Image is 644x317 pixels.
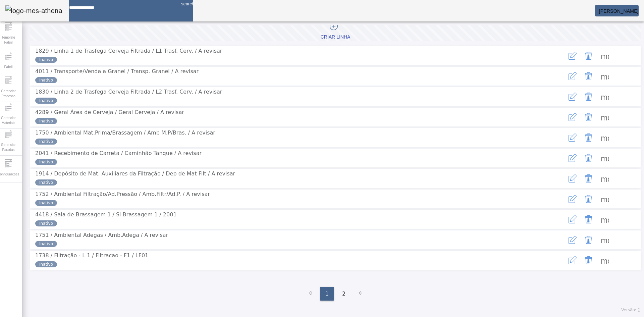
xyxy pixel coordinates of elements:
[581,109,597,125] button: Delete
[35,48,222,54] span: 1829 / Linha 1 de Trasfega Cerveja Filtrada / L1 Trasf. Cerv. / A revisar
[581,211,597,227] button: Delete
[2,62,14,71] span: Fabril
[581,170,597,187] button: Delete
[342,290,345,298] span: 2
[35,170,235,177] span: 1914 / Depósito de Mat. Auxiliares da Filtração / Dep de Mat Filt / A revisar
[35,191,210,197] span: 1752 / Ambiental Filtração/Ad.Pressão / Amb.Filtr/Ad.P. / A revisar
[621,308,641,312] span: Versão: ()
[597,129,613,146] button: Mais
[5,5,62,16] img: logo-mes-athena
[35,68,199,74] span: 4011 / Transporte/Venda a Granel / Transp. Granel / A revisar
[597,68,613,84] button: Mais
[581,89,597,105] button: Delete
[39,200,53,206] span: Inativo
[39,98,53,104] span: Inativo
[35,109,184,115] span: 4289 / Geral Área de Cerveja / Geral Cerveja / A revisar
[35,232,168,238] span: 1751 / Ambiental Adegas / Amb.Adega / A revisar
[321,34,351,41] div: Criar linha
[39,241,53,247] span: Inativo
[597,232,613,248] button: Mais
[39,220,53,226] span: Inativo
[581,68,597,84] button: Delete
[597,191,613,207] button: Mais
[30,21,641,41] button: Criar linha
[39,261,53,267] span: Inativo
[581,232,597,248] button: Delete
[35,252,148,259] span: 1738 / Filtração - L 1 / Filtracao - F1 / LF01
[35,211,177,218] span: 4418 / Sala de Brassagem 1 / Sl Brassagem 1 / 2001
[39,179,53,186] span: Inativo
[597,252,613,268] button: Mais
[597,150,613,166] button: Mais
[597,89,613,105] button: Mais
[597,170,613,187] button: Mais
[581,129,597,146] button: Delete
[597,109,613,125] button: Mais
[581,150,597,166] button: Delete
[39,57,53,63] span: Inativo
[39,139,53,145] span: Inativo
[35,89,222,95] span: 1830 / Linha 2 de Trasfega Cerveja Filtrada / L2 Trasf. Cerv. / A revisar
[35,129,215,136] span: 1750 / Ambiental Mat.Prima/Brassagem / Amb M.P/Bras. / A revisar
[581,191,597,207] button: Delete
[597,48,613,64] button: Mais
[39,159,53,165] span: Inativo
[39,118,53,124] span: Inativo
[39,77,53,83] span: Inativo
[581,48,597,64] button: Delete
[581,252,597,268] button: Delete
[599,8,639,14] span: [PERSON_NAME]
[35,150,202,156] span: 2041 / Recebimento de Carreta / Caminhão Tanque / A revisar
[597,211,613,227] button: Mais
